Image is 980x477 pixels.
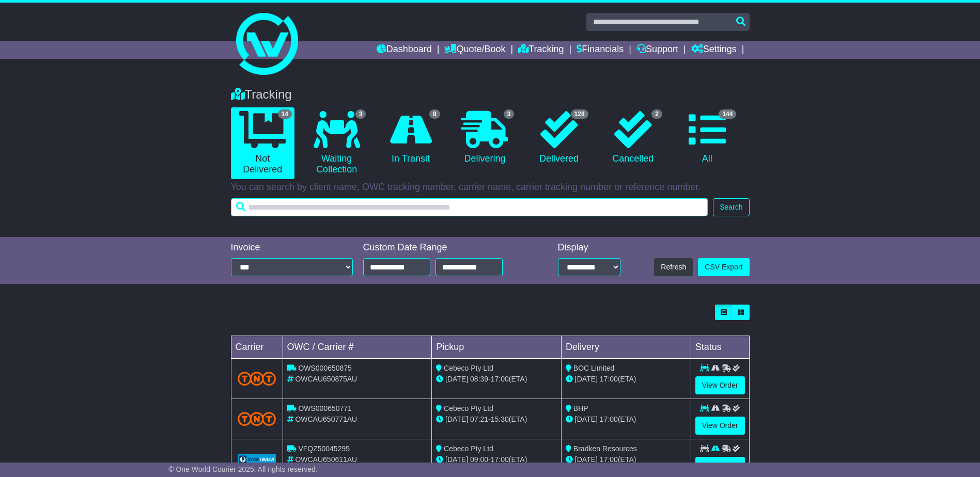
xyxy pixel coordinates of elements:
a: Quote/Book [444,41,505,59]
span: 17:00 [600,415,618,423]
span: OWCAU650611AU [295,455,357,464]
span: [DATE] [445,415,468,423]
a: 3 Delivering [453,107,517,168]
div: - (ETA) [436,374,557,385]
a: 2 Cancelled [601,107,665,168]
div: Invoice [231,242,353,253]
a: View Order [695,376,745,394]
button: Refresh [654,258,693,276]
a: 8 In Transit [379,107,442,168]
span: OWS000650875 [298,364,352,372]
span: Bradken Resources [573,444,637,453]
a: View Order [695,417,745,435]
div: - (ETA) [436,414,557,425]
a: 144 All [675,107,739,168]
span: 2 [651,109,662,119]
a: Financials [577,41,624,59]
span: © One World Courier 2025. All rights reserved. [168,465,318,473]
span: 3 [355,109,366,119]
span: BOC Limited [573,364,614,372]
span: [DATE] [575,415,598,423]
span: Cebeco Pty Ltd [444,364,493,372]
span: [DATE] [445,455,468,464]
span: Cebeco Pty Ltd [444,404,493,412]
span: OWCAU650771AU [295,415,357,423]
span: BHP [573,404,588,412]
img: TNT_Domestic.png [238,372,276,386]
span: 17:00 [491,455,509,464]
div: - (ETA) [436,454,557,465]
td: Delivery [561,336,691,359]
a: View Order [695,457,745,475]
span: 07:21 [470,415,488,423]
div: (ETA) [566,414,687,425]
p: You can search by client name, OWC tracking number, carrier name, carrier tracking number or refe... [231,182,750,193]
a: Tracking [518,41,564,59]
div: (ETA) [566,374,687,385]
td: OWC / Carrier # [283,336,432,359]
button: Search [713,198,749,216]
img: TNT_Domestic.png [238,412,276,426]
span: [DATE] [445,375,468,383]
a: 14 Not Delivered [231,107,294,179]
span: 17:00 [491,375,509,383]
span: [DATE] [575,455,598,464]
a: Settings [691,41,737,59]
td: Status [691,336,749,359]
span: 128 [571,109,588,119]
div: Display [558,242,620,253]
span: Cebeco Pty Ltd [444,444,493,453]
span: 8 [429,109,440,119]
a: Dashboard [377,41,432,59]
span: [DATE] [575,375,598,383]
span: 17:00 [600,455,618,464]
a: 128 Delivered [527,107,590,168]
td: Pickup [432,336,562,359]
img: GetCarrierServiceLogo [238,454,276,465]
span: 3 [504,109,515,119]
span: OWS000650771 [298,404,352,412]
a: Support [636,41,678,59]
div: Tracking [226,87,755,102]
span: VFQZ50045295 [298,444,350,453]
span: 17:00 [600,375,618,383]
span: 09:00 [470,455,488,464]
span: 144 [719,109,736,119]
div: (ETA) [566,454,687,465]
span: OWCAU650875AU [295,375,357,383]
div: Custom Date Range [363,242,529,253]
a: 3 Waiting Collection [305,107,368,179]
span: 15:30 [491,415,509,423]
td: Carrier [231,336,283,359]
a: CSV Export [698,258,749,276]
span: 08:39 [470,375,488,383]
span: 14 [278,109,292,119]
